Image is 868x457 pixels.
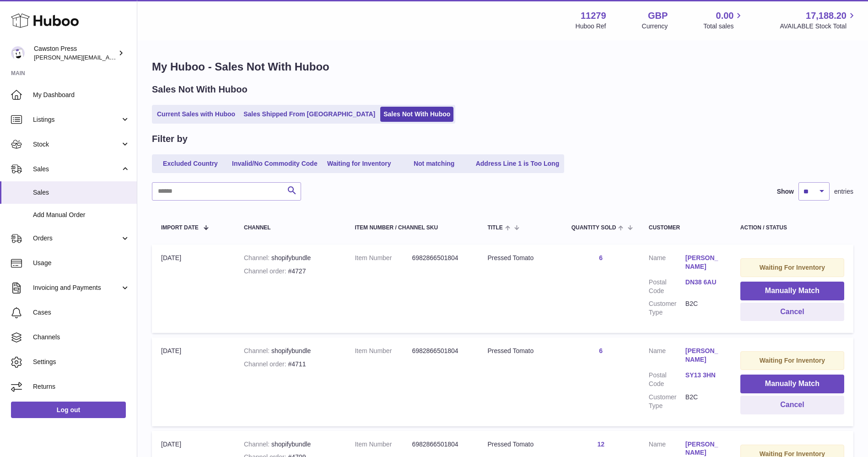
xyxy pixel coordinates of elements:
[34,44,116,62] div: Cawston Press
[599,347,603,354] a: 6
[740,396,844,414] button: Cancel
[33,308,130,317] span: Cases
[244,254,336,262] div: shopifybundle
[33,333,130,342] span: Channels
[244,267,336,276] div: #4727
[229,156,321,171] a: Invalid/No Commodity Code
[412,254,469,262] dd: 6982866501804
[244,360,288,368] strong: Channel order
[398,156,471,171] a: Not matching
[685,299,722,317] dd: B2C
[685,278,722,287] a: DN38 6AU
[11,46,25,60] img: thomas.carson@cawstonpress.com
[487,225,502,231] span: Title
[355,225,469,231] div: Item Number / Channel SKU
[581,10,606,22] strong: 11279
[244,254,271,261] strong: Channel
[152,245,235,333] td: [DATE]
[33,259,130,267] span: Usage
[703,10,744,31] a: 0.00 Total sales
[244,440,336,449] div: shopifybundle
[487,347,553,355] div: Pressed Tomato
[412,440,469,449] dd: 6982866501804
[648,10,668,22] strong: GBP
[412,347,469,355] dd: 6982866501804
[740,282,844,300] button: Manually Match
[571,225,616,231] span: Quantity Sold
[33,358,130,366] span: Settings
[685,371,722,380] a: SY13 3HN
[33,165,120,174] span: Sales
[33,115,120,124] span: Listings
[834,187,853,196] span: entries
[685,254,722,271] a: [PERSON_NAME]
[597,441,604,448] a: 12
[33,234,120,243] span: Orders
[649,299,685,317] dt: Customer Type
[576,22,606,31] div: Huboo Ref
[154,107,238,122] a: Current Sales with Huboo
[33,211,130,219] span: Add Manual Order
[649,278,685,295] dt: Postal Code
[685,393,722,410] dd: B2C
[323,156,396,171] a: Waiting for Inventory
[33,382,130,391] span: Returns
[649,393,685,410] dt: Customer Type
[244,360,336,369] div: #4711
[152,60,853,74] h1: My Huboo - Sales Not With Huboo
[780,22,857,31] span: AVAILABLE Stock Total
[33,91,130,99] span: My Dashboard
[240,107,378,122] a: Sales Shipped From [GEOGRAPHIC_DATA]
[487,254,553,262] div: Pressed Tomato
[152,83,248,96] h2: Sales Not With Huboo
[716,10,734,22] span: 0.00
[152,337,235,426] td: [DATE]
[599,254,603,261] a: 6
[11,402,126,418] a: Log out
[355,347,412,355] dt: Item Number
[244,441,271,448] strong: Channel
[244,267,288,275] strong: Channel order
[152,133,188,145] h2: Filter by
[380,107,453,122] a: Sales Not With Huboo
[473,156,563,171] a: Address Line 1 is Too Long
[777,187,794,196] label: Show
[161,225,199,231] span: Import date
[806,10,846,22] span: 17,188.20
[244,347,336,355] div: shopifybundle
[244,347,271,354] strong: Channel
[740,303,844,321] button: Cancel
[740,225,844,231] div: Action / Status
[244,225,336,231] div: Channel
[355,440,412,449] dt: Item Number
[685,347,722,364] a: [PERSON_NAME]
[487,440,553,449] div: Pressed Tomato
[780,10,857,31] a: 17,188.20 AVAILABLE Stock Total
[33,140,120,149] span: Stock
[760,264,825,271] strong: Waiting For Inventory
[740,375,844,393] button: Manually Match
[642,22,668,31] div: Currency
[33,188,130,197] span: Sales
[649,254,685,273] dt: Name
[33,283,120,292] span: Invoicing and Payments
[34,54,232,61] span: [PERSON_NAME][EMAIL_ADDRESS][PERSON_NAME][DOMAIN_NAME]
[760,357,825,364] strong: Waiting For Inventory
[649,225,722,231] div: Customer
[703,22,744,31] span: Total sales
[355,254,412,262] dt: Item Number
[154,156,227,171] a: Excluded Country
[649,347,685,366] dt: Name
[649,371,685,388] dt: Postal Code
